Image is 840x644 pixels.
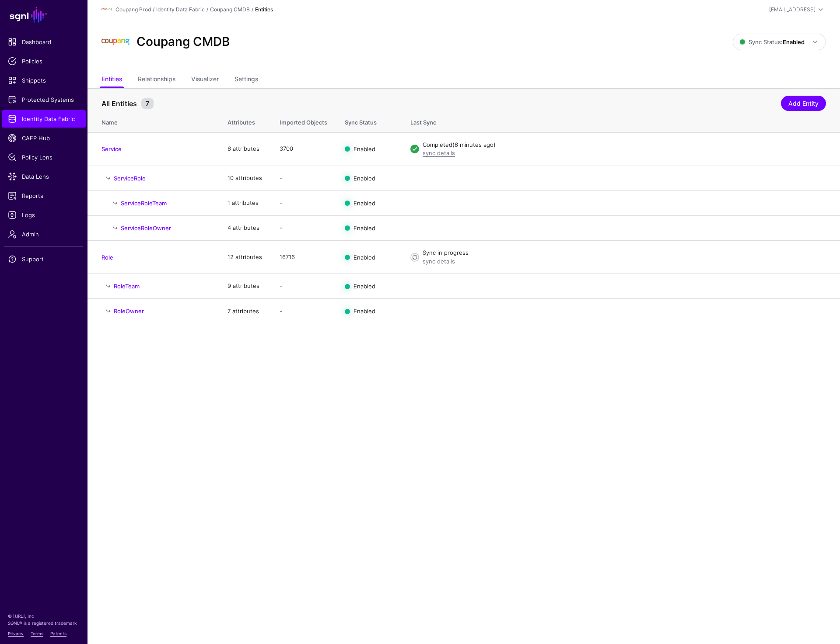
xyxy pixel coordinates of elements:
span: CAEP Hub [8,134,80,142]
td: 12 attributes [219,241,271,274]
span: Admin [8,230,80,239]
a: Admin [2,225,86,243]
div: / [250,6,255,14]
img: svg+xml;base64,PHN2ZyBpZD0iTG9nbyIgeG1sbnM9Imh0dHA6Ly93d3cudzMub3JnLzIwMDAvc3ZnIiB3aWR0aD0iMTIxLj... [101,28,129,56]
a: ServiceRole [114,175,146,182]
td: 3700 [271,132,336,166]
th: Last Sync [402,110,840,132]
span: Enabled [353,174,375,181]
span: Protected Systems [8,95,80,104]
a: Dashboard [2,33,86,51]
small: 7 [141,98,154,109]
td: 6 attributes [219,132,271,166]
a: RoleTeam [114,283,140,290]
span: Dashboard [8,38,80,46]
td: - [271,190,336,215]
a: Terms [31,631,43,636]
a: Add Entity [781,96,826,111]
a: Role [101,254,113,261]
span: Enabled [353,199,375,206]
a: Service [101,145,122,152]
a: sync details [423,258,455,265]
th: Attributes [219,110,271,132]
span: Reports [8,191,80,200]
a: Identity Data Fabric [2,110,86,128]
a: Coupang Prod [115,6,151,13]
td: - [271,215,336,240]
a: Policy Lens [2,149,86,166]
span: Data Lens [8,172,80,181]
strong: Entities [255,6,273,13]
span: Enabled [353,283,375,290]
a: RoleOwner [114,308,144,315]
a: Patents [50,631,66,636]
td: 1 attributes [219,190,271,215]
a: ServiceRoleTeam [121,200,167,207]
a: sync details [423,149,455,156]
div: / [151,6,156,14]
a: ServiceRoleOwner [121,225,171,232]
a: CAEP Hub [2,129,86,147]
span: Enabled [353,253,375,260]
span: Policies [8,57,80,66]
span: Support [8,255,80,263]
img: svg+xml;base64,PHN2ZyBpZD0iTG9nbyIgeG1sbnM9Imh0dHA6Ly93d3cudzMub3JnLzIwMDAvc3ZnIiB3aWR0aD0iMTIxLj... [101,4,112,15]
td: 7 attributes [219,299,271,324]
a: Identity Data Fabric [156,6,205,13]
a: Reports [2,187,86,204]
td: - [271,299,336,324]
a: Entities [101,72,122,88]
td: - [271,166,336,190]
span: Enabled [353,145,375,152]
div: Sync in progress [423,249,826,257]
p: SGNL® is a registered trademark [8,620,80,627]
th: Sync Status [336,110,402,132]
span: Snippets [8,76,80,85]
span: Enabled [353,225,375,232]
div: Completed (6 minutes ago) [423,141,826,149]
h2: Coupang CMDB [136,35,230,49]
a: Privacy [8,631,24,636]
span: Identity Data Fabric [8,114,80,123]
p: © [URL], Inc [8,613,80,620]
div: [EMAIL_ADDRESS] [769,6,815,14]
a: Coupang CMDB [210,6,250,13]
td: 10 attributes [219,166,271,190]
td: 9 attributes [219,274,271,299]
td: - [271,274,336,299]
a: Logs [2,206,86,224]
span: Logs [8,211,80,219]
a: SGNL [5,5,82,24]
td: 4 attributes [219,215,271,240]
th: Imported Objects [271,110,336,132]
span: Policy Lens [8,153,80,162]
div: / [205,6,210,14]
span: Sync Status: [740,38,805,45]
strong: Enabled [783,38,805,45]
th: Name [87,110,219,132]
a: Relationships [138,72,175,88]
a: Snippets [2,72,86,89]
span: All Entities [99,98,139,109]
a: Data Lens [2,168,86,185]
a: Policies [2,52,86,70]
td: 16716 [271,241,336,274]
a: Settings [234,72,258,88]
a: Visualizer [191,72,219,88]
a: Protected Systems [2,91,86,108]
span: Enabled [353,308,375,315]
